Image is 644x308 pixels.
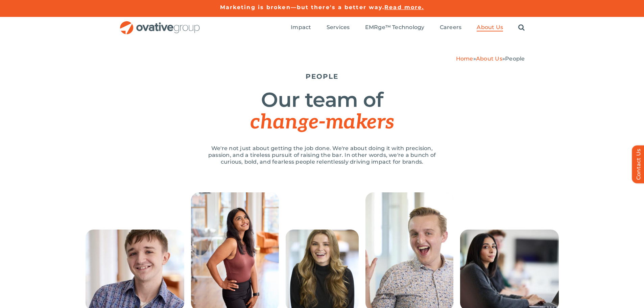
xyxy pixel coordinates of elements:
span: Services [327,24,350,31]
a: OG_Full_horizontal_RGB [119,20,200,27]
span: About Us [477,24,503,31]
h1: Our team of [119,89,525,133]
a: Marketing is broken—but there's a better way. [220,4,385,10]
a: Services [327,24,350,31]
a: About Us [476,55,502,62]
a: Read more. [384,4,424,10]
span: Impact [291,24,311,31]
nav: Menu [291,17,525,39]
a: Search [518,24,525,31]
h5: PEOPLE [119,72,525,80]
span: EMRge™ Technology [365,24,425,31]
a: About Us [477,24,503,31]
span: Careers [440,24,462,31]
a: Impact [291,24,311,31]
a: EMRge™ Technology [365,24,425,31]
p: We're not just about getting the job done. We're about doing it with precision, passion, and a ti... [200,145,444,165]
span: People [505,55,525,62]
a: Careers [440,24,462,31]
span: » » [456,55,525,62]
span: change-makers [250,110,393,135]
a: Home [456,55,473,62]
